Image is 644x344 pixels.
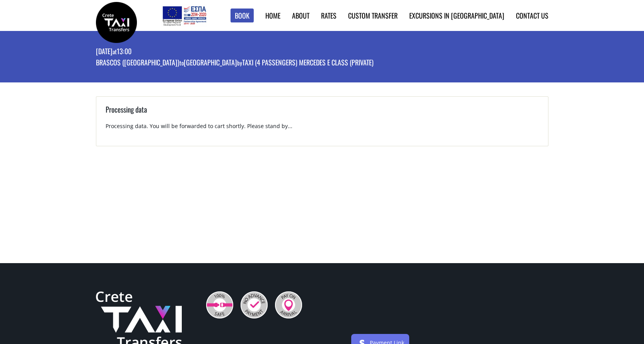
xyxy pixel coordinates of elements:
[96,58,374,69] p: Brascos ([GEOGRAPHIC_DATA]) [GEOGRAPHIC_DATA] Taxi (4 passengers) Mercedes E Class (private)
[231,9,254,23] a: Book
[321,10,337,21] a: Rates
[96,17,137,26] a: Crete Taxi Transfers | Booking page | Crete Taxi Transfers
[179,58,184,67] small: to
[113,47,117,56] small: at
[265,10,280,21] a: Home
[206,291,233,318] img: 100% Safe
[237,58,242,67] small: by
[161,4,207,27] img: e-bannersEUERDF180X90.jpg
[106,104,539,122] h3: Processing data
[275,291,302,318] img: Pay On Arrival
[106,122,539,137] p: Processing data. You will be forwarded to cart shortly. Please stand by...
[348,10,398,21] a: Custom Transfer
[241,291,268,318] img: No Advance Payment
[292,10,309,21] a: About
[96,46,374,58] p: [DATE] 13:00
[409,10,504,21] a: Excursions in [GEOGRAPHIC_DATA]
[516,10,548,21] a: Contact us
[96,2,137,43] img: Crete Taxi Transfers | Booking page | Crete Taxi Transfers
